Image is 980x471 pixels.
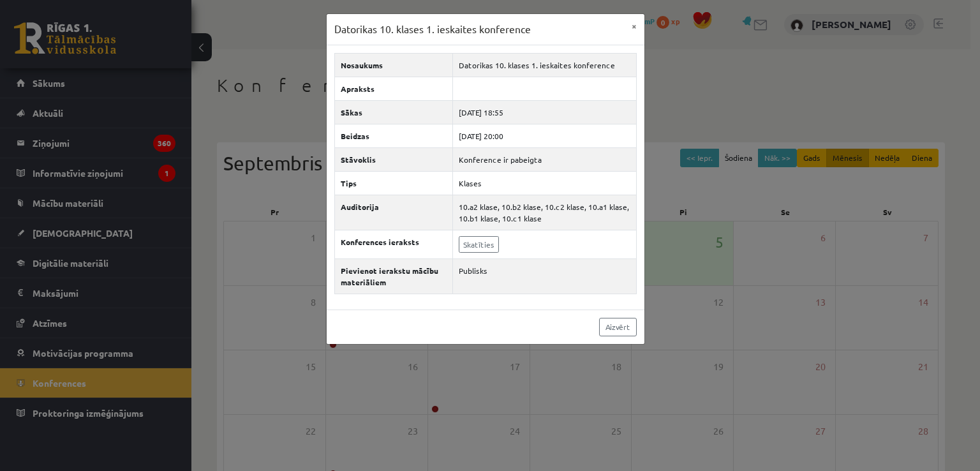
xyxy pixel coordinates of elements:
td: [DATE] 18:55 [452,100,636,124]
th: Nosaukums [334,53,452,77]
th: Sākas [334,100,452,124]
td: [DATE] 20:00 [452,124,636,147]
td: Klases [452,171,636,195]
th: Konferences ieraksts [334,230,452,258]
td: 10.a2 klase, 10.b2 klase, 10.c2 klase, 10.a1 klase, 10.b1 klase, 10.c1 klase [452,195,636,230]
th: Beidzas [334,124,452,147]
th: Tips [334,171,452,195]
th: Stāvoklis [334,147,452,171]
td: Publisks [452,258,636,294]
th: Auditorija [334,195,452,230]
a: Skatīties [459,236,499,253]
h3: Datorikas 10. klases 1. ieskaites konference [334,22,531,37]
td: Konference ir pabeigta [452,147,636,171]
td: Datorikas 10. klases 1. ieskaites konference [452,53,636,77]
th: Pievienot ierakstu mācību materiāliem [334,258,452,294]
button: × [624,14,644,38]
th: Apraksts [334,77,452,100]
a: Aizvērt [599,318,637,336]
